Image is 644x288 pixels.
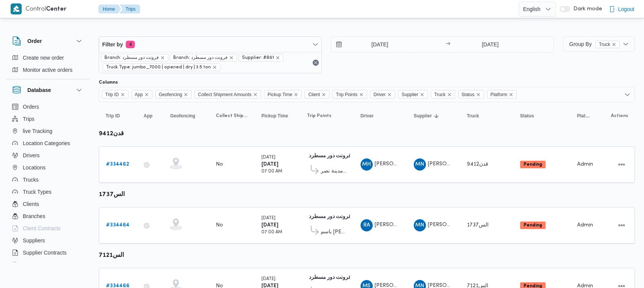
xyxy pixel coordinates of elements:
[428,161,471,166] span: [PERSON_NAME]
[414,113,432,119] span: Supplier; Sorted in descending order
[446,42,450,47] div: →
[99,131,124,137] b: قدن9412
[487,90,517,98] span: Platform
[23,260,42,269] span: Devices
[434,90,446,99] span: Truck
[332,90,367,98] span: Trip Points
[23,199,39,209] span: Clients
[577,223,593,228] span: Admin
[23,248,66,257] span: Supplier Contracts
[106,64,211,71] span: Truck Type: jumbo_7000 | opened | dry | 3.5 ton
[9,198,87,210] button: Clients
[387,92,392,97] button: Remove Driver from selection in this group
[103,110,133,122] button: Trip ID
[9,113,87,125] button: Trips
[216,113,248,119] span: Collect Shipment Amounts
[167,110,205,122] button: Geofencing
[23,139,70,148] span: Location Categories
[9,161,87,174] button: Locations
[261,155,275,160] small: [DATE]
[23,224,61,233] span: Client Contracts
[434,113,440,119] svg: Sorted in descending order
[398,90,428,98] span: Supplier
[9,64,87,76] button: Monitor active orders
[370,90,395,98] span: Driver
[23,114,35,123] span: Trips
[173,54,228,61] span: Branch: فرونت دور مسطرد
[9,174,87,186] button: Trucks
[402,90,418,99] span: Supplier
[267,90,292,99] span: Pickup Time
[106,162,129,167] b: # 334462
[261,216,275,220] small: [DATE]
[309,214,351,219] b: فرونت دور مسطرد
[467,162,488,167] span: قدن9412
[563,36,635,52] button: Group ByTruckremove selected entity
[305,90,329,98] span: Client
[414,219,426,231] div: Muhammad Nasar Kaml Abas
[155,90,191,98] span: Geofencing
[453,37,528,52] input: Press the down key to open a popover containing a calendar.
[126,41,135,48] span: 4 active filters
[23,53,64,62] span: Create new order
[239,54,283,62] span: Supplier: #861
[577,113,590,119] span: Platform
[98,5,121,14] button: Home
[373,90,386,99] span: Driver
[361,113,374,119] span: Driver
[624,92,630,98] button: Open list of options
[46,6,66,12] b: Center
[23,175,38,184] span: Trucks
[577,162,593,167] span: Admin
[102,90,128,98] span: Trip ID
[216,222,223,229] div: No
[428,222,471,227] span: [PERSON_NAME]
[229,55,234,60] button: remove selected entity
[491,90,508,99] span: Platform
[141,110,160,122] button: App
[23,163,46,172] span: Locations
[616,219,628,231] button: Actions
[467,223,489,228] span: الس1737
[12,85,84,95] button: Database
[261,162,278,167] b: [DATE]
[336,90,358,99] span: Trip Points
[476,92,481,97] button: Remove Status from selection in this group
[184,92,188,97] button: Remove Geofencing from selection in this group
[264,90,302,98] span: Pickup Time
[420,92,424,97] button: Remove Supplier from selection in this group
[6,52,90,79] div: Order
[101,54,168,62] span: Branch: فرونت دور مسطرد
[294,92,298,97] button: Remove Pickup Time from selection in this group
[144,113,152,119] span: App
[570,6,602,12] span: Dark mode
[159,90,182,99] span: Geofencing
[261,169,282,174] small: 07:00 AM
[258,110,296,122] button: Pickup Time
[358,110,403,122] button: Driver
[106,113,120,119] span: Trip ID
[9,101,87,113] button: Orders
[321,228,347,237] span: باسم [PERSON_NAME]
[307,113,331,119] span: Trip Points
[99,79,118,85] label: Columns
[12,36,84,46] button: Order
[11,3,22,14] img: X8yXhbKr1z7QwAAAABJRU5ErkJggg==
[321,167,347,176] span: قسم أول مدينة نصر
[23,187,51,196] span: Truck Types
[612,42,616,47] button: remove selected entity
[362,158,371,171] span: MH
[411,110,456,122] button: SupplierSorted in descending order
[216,161,223,168] div: No
[606,2,638,17] button: Logout
[574,110,593,122] button: Platform
[361,158,373,171] div: Muhammad Hassan Abadaldaiam Saaid
[375,161,418,166] span: [PERSON_NAME]
[23,102,39,111] span: Orders
[144,92,149,97] button: Remove App from selection in this group
[309,153,351,158] b: فرونت دور مسطرد
[131,90,152,98] span: App
[104,54,159,61] span: Branch: فرونت دور مسطرد
[27,85,51,95] h3: Database
[524,162,542,167] b: Pending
